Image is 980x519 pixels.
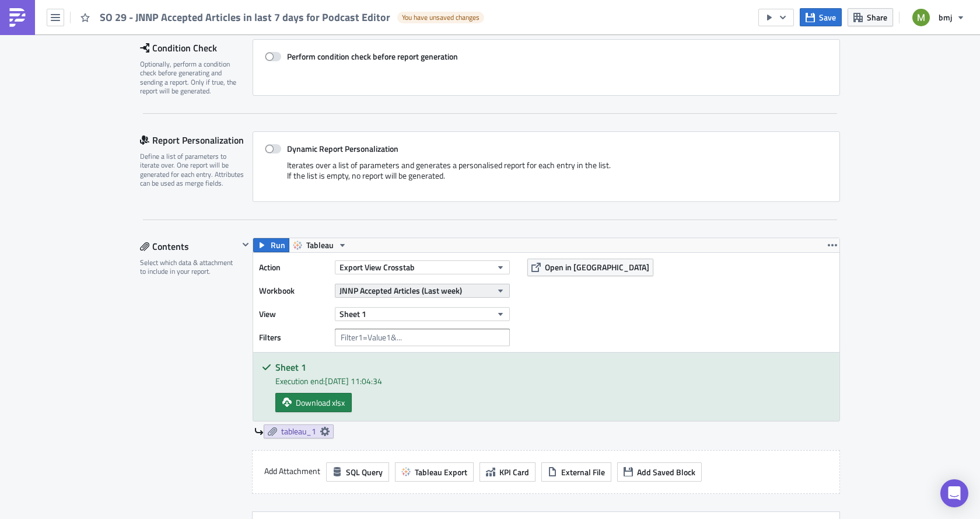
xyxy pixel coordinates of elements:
button: Run [253,238,289,252]
span: bmj [939,11,952,23]
strong: Dynamic Report Personalization [287,142,398,155]
h5: Sheet 1 [275,363,831,372]
div: Optionally, perform a condition check before generating and sending a report. Only if true, the r... [140,60,245,96]
button: Add Saved Block [617,462,702,482]
span: Add Saved Block [637,466,695,478]
p: Please find attached the weekly report for SO 29 - JNNP Accepted Articles in last 7 days for Podc... [5,30,557,40]
div: Kind regards, [5,84,557,93]
div: [PERSON_NAME] [5,103,557,112]
span: tableau_1 [281,426,316,437]
span: Save [819,11,836,23]
button: Open in [GEOGRAPHIC_DATA] [527,259,653,276]
label: Filters [259,329,329,346]
body: Rich Text Area. Press ALT-0 for help. [5,5,557,112]
label: Add Attachment [264,462,320,480]
span: You have unsaved changes [402,13,480,22]
div: Execution end: [DATE] 11:04:34 [275,375,831,387]
div: Should you have any queries please contact [PERSON_NAME] ([EMAIL_ADDRESS][DOMAIN_NAME]). [5,56,557,65]
span: Tableau [306,238,334,252]
img: PushMetrics [8,8,27,27]
button: bmj [905,5,971,30]
button: Save [800,8,842,26]
strong: Perform condition check before report generation [287,50,458,62]
div: Define a list of parameters to iterate over. One report will be generated for each entry. Attribu... [140,152,245,188]
span: SO 29 - JNNP Accepted Articles in last 7 days for Podcast Editor [100,11,391,24]
a: tableau_1 [264,424,334,438]
p: Hi, [5,5,557,14]
div: Open Intercom Messenger [940,479,968,507]
label: Workbook [259,282,329,299]
span: Export View Crosstab [339,261,415,273]
label: Action [259,259,329,276]
button: Share [848,8,893,26]
div: Iterates over a list of parameters and generates a personalised report for each entry in the list... [265,160,828,190]
span: Run [271,238,285,252]
span: KPI Card [499,466,529,478]
button: Tableau Export [395,462,474,482]
div: Report Personalization [140,131,253,149]
button: JNNP Accepted Articles (Last week) [335,284,510,298]
span: JNNP Accepted Articles (Last week) [339,284,462,297]
button: Hide content [239,238,253,252]
img: Avatar [911,8,931,27]
span: Open in [GEOGRAPHIC_DATA] [545,261,649,273]
button: KPI Card [480,462,535,482]
div: Contents [140,238,239,255]
span: Share [867,11,887,23]
span: Sheet 1 [339,308,366,320]
label: View [259,305,329,323]
span: Tableau Export [415,466,467,478]
span: External File [561,466,605,478]
div: Select which data & attachment to include in your report. [140,258,239,276]
span: Download xlsx [296,396,345,409]
button: External File [541,462,611,482]
input: Filter1=Value1&... [335,329,510,346]
button: SQL Query [326,462,389,482]
button: Export View Crosstab [335,260,510,274]
a: Download xlsx [275,393,352,412]
span: SQL Query [346,466,383,478]
button: Tableau [289,238,351,252]
div: Condition Check [140,39,253,57]
button: Sheet 1 [335,307,510,321]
